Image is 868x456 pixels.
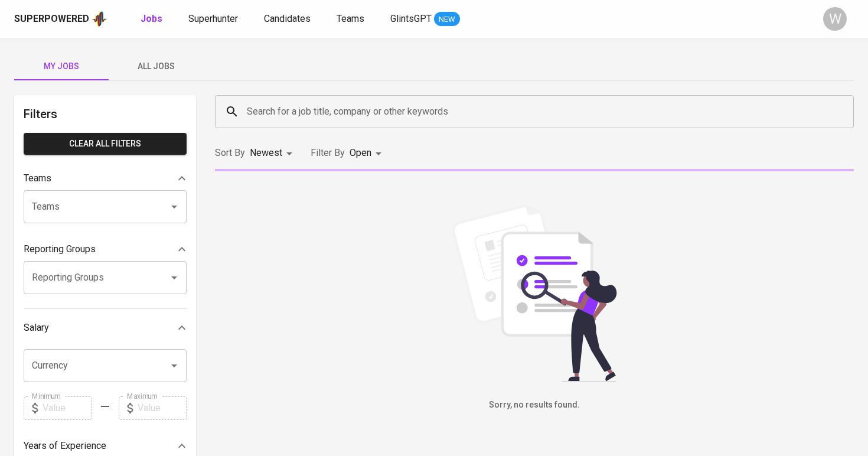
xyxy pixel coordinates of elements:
[24,237,187,261] div: Reporting Groups
[188,13,238,24] span: Superhunter
[14,10,107,28] a: Superpoweredapp logo
[350,142,386,164] div: Open
[337,12,367,27] a: Teams
[188,12,240,27] a: Superhunter
[434,14,460,25] span: NEW
[337,13,364,24] span: Teams
[24,321,49,335] p: Salary
[24,439,106,453] p: Years of Experience
[92,10,107,28] img: app logo
[264,12,313,27] a: Candidates
[24,133,187,155] button: Clear All filters
[138,396,187,420] input: Value
[24,105,187,123] h6: Filters
[166,357,182,374] button: Open
[215,399,854,412] h6: Sorry, no results found.
[24,242,96,256] p: Reporting Groups
[116,59,196,74] span: All Jobs
[311,146,345,160] p: Filter By
[446,204,623,382] img: file_searching.svg
[350,147,371,158] span: Open
[166,269,182,286] button: Open
[250,142,296,164] div: Newest
[21,59,102,74] span: My Jobs
[14,12,89,26] div: Superpowered
[166,198,182,215] button: Open
[823,7,847,31] div: W
[24,167,187,190] div: Teams
[33,136,177,151] span: Clear All filters
[264,13,311,24] span: Candidates
[43,396,92,420] input: Value
[24,171,51,185] p: Teams
[390,12,460,27] a: GlintsGPT NEW
[390,13,432,24] span: GlintsGPT
[215,146,245,160] p: Sort By
[250,146,282,160] p: Newest
[141,13,162,24] b: Jobs
[24,316,187,340] div: Salary
[141,12,165,27] a: Jobs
